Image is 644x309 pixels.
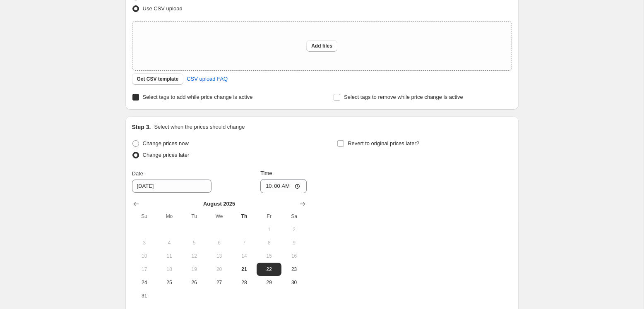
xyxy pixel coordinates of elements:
[132,249,157,263] button: Sunday August 10 2025
[232,210,257,223] th: Thursday
[157,210,182,223] th: Monday
[132,210,157,223] th: Sunday
[260,179,307,193] input: 12:00
[235,253,253,259] span: 14
[281,223,306,236] button: Saturday August 2 2025
[157,249,182,263] button: Monday August 11 2025
[137,76,179,82] span: Get CSV template
[160,253,178,259] span: 11
[143,140,189,146] span: Change prices now
[210,213,228,220] span: We
[154,123,245,131] p: Select when the prices should change
[260,240,278,246] span: 8
[210,253,228,259] span: 13
[285,240,303,246] span: 9
[135,266,154,273] span: 17
[235,279,253,286] span: 28
[207,210,231,223] th: Wednesday
[285,213,303,220] span: Sa
[182,210,207,223] th: Tuesday
[311,43,332,49] span: Add files
[232,263,257,276] button: Today Thursday August 21 2025
[235,266,253,273] span: 21
[157,263,182,276] button: Monday August 18 2025
[160,279,178,286] span: 25
[185,279,203,286] span: 26
[281,276,306,289] button: Saturday August 30 2025
[232,276,257,289] button: Thursday August 28 2025
[260,253,278,259] span: 15
[132,276,157,289] button: Sunday August 24 2025
[257,236,281,249] button: Friday August 8 2025
[132,170,143,177] span: Date
[207,249,231,263] button: Wednesday August 13 2025
[160,213,178,220] span: Mo
[260,213,278,220] span: Fr
[135,292,154,299] span: 31
[210,240,228,246] span: 6
[160,266,178,273] span: 18
[257,249,281,263] button: Friday August 15 2025
[285,253,303,259] span: 16
[182,249,207,263] button: Tuesday August 12 2025
[207,276,231,289] button: Wednesday August 27 2025
[281,236,306,249] button: Saturday August 9 2025
[297,198,308,210] button: Show next month, September 2025
[281,249,306,263] button: Saturday August 16 2025
[257,263,281,276] button: Friday August 22 2025
[344,94,463,100] span: Select tags to remove while price change is active
[160,240,178,246] span: 4
[285,279,303,286] span: 30
[187,75,228,83] span: CSV upload FAQ
[235,240,253,246] span: 7
[285,266,303,273] span: 23
[185,213,203,220] span: Tu
[235,213,253,220] span: Th
[132,263,157,276] button: Sunday August 17 2025
[185,253,203,259] span: 12
[232,236,257,249] button: Thursday August 7 2025
[185,240,203,246] span: 5
[135,279,154,286] span: 24
[257,210,281,223] th: Friday
[281,210,306,223] th: Saturday
[260,226,278,233] span: 1
[132,73,184,85] button: Get CSV template
[285,226,303,233] span: 2
[132,123,151,131] h2: Step 3.
[260,170,272,176] span: Time
[260,266,278,273] span: 22
[143,152,190,158] span: Change prices later
[232,249,257,263] button: Thursday August 14 2025
[130,198,142,210] button: Show previous month, July 2025
[135,253,154,259] span: 10
[281,263,306,276] button: Saturday August 23 2025
[306,40,337,52] button: Add files
[182,72,233,86] a: CSV upload FAQ
[132,236,157,249] button: Sunday August 3 2025
[182,276,207,289] button: Tuesday August 26 2025
[257,223,281,236] button: Friday August 1 2025
[182,263,207,276] button: Tuesday August 19 2025
[207,236,231,249] button: Wednesday August 6 2025
[132,289,157,302] button: Sunday August 31 2025
[157,236,182,249] button: Monday August 4 2025
[260,279,278,286] span: 29
[157,276,182,289] button: Monday August 25 2025
[257,276,281,289] button: Friday August 29 2025
[182,236,207,249] button: Tuesday August 5 2025
[143,94,253,100] span: Select tags to add while price change is active
[207,263,231,276] button: Wednesday August 20 2025
[135,213,154,220] span: Su
[210,279,228,286] span: 27
[210,266,228,273] span: 20
[143,5,183,12] span: Use CSV upload
[348,140,419,146] span: Revert to original prices later?
[185,266,203,273] span: 19
[132,180,211,193] input: 8/21/2025
[135,240,154,246] span: 3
